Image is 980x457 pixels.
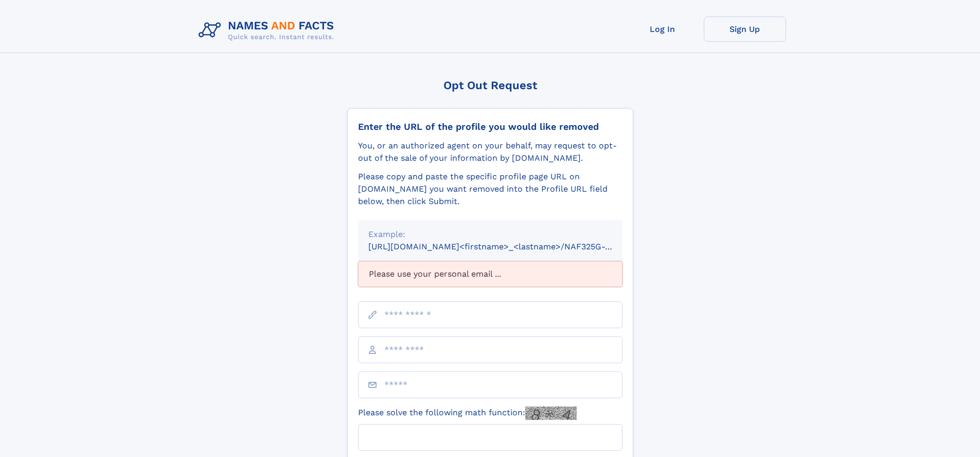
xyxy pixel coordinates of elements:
div: You, or an authorized agent on your behalf, may request to opt-out of the sale of your informatio... [358,140,622,164]
div: Enter the URL of the profile you would like removed [358,121,622,132]
div: Opt Out Request [347,79,633,92]
label: Please solve the following math function: [358,407,577,420]
a: Sign Up [704,16,786,42]
div: Example: [368,228,612,241]
small: [URL][DOMAIN_NAME]<firstname>_<lastname>/NAF325G-xxxxxxxx [368,242,642,251]
a: Log In [621,16,704,42]
div: Please use your personal email ... [358,261,622,287]
img: Logo Names and Facts [194,16,343,44]
div: Please copy and paste the specific profile page URL on [DOMAIN_NAME] you want removed into the Pr... [358,171,622,208]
